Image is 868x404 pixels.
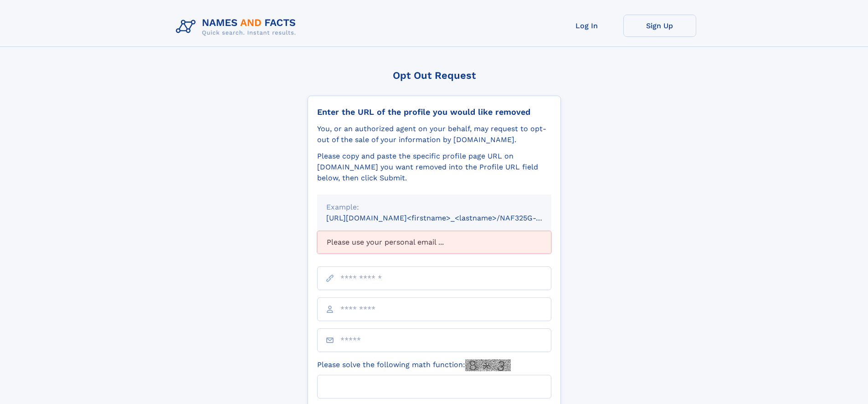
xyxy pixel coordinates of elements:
img: Logo Names and Facts [172,15,303,39]
small: [URL][DOMAIN_NAME]<firstname>_<lastname>/NAF325G-xxxxxxxx [326,214,569,222]
div: Opt Out Request [308,70,561,81]
div: Enter the URL of the profile you would like removed [317,107,551,117]
a: Log In [550,15,623,37]
div: Example: [326,202,542,213]
a: Sign Up [623,15,696,37]
div: You, or an authorized agent on your behalf, may request to opt-out of the sale of your informatio... [317,123,551,145]
label: Please solve the following math function: [317,359,511,371]
div: Please use your personal email ... [317,231,551,254]
div: Please copy and paste the specific profile page URL on [DOMAIN_NAME] you want removed into the Pr... [317,151,551,184]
